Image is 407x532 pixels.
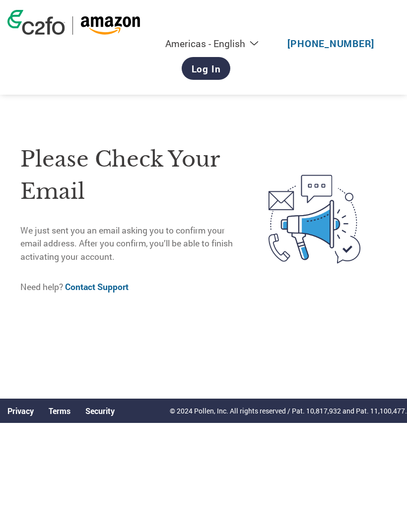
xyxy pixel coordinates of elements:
a: Privacy [7,406,34,416]
a: Terms [49,406,70,416]
img: c2fo logo [7,10,65,35]
p: Need help? [20,281,242,294]
a: Security [85,406,115,416]
p: © 2024 Pollen, Inc. All rights reserved / Pat. 10,817,932 and Pat. 11,100,477. [170,406,407,416]
img: Amazon [80,16,140,35]
h1: Please check your email [20,143,242,207]
p: We just sent you an email asking you to confirm your email address. After you confirm, you’ll be ... [20,224,242,263]
a: Log In [182,57,231,80]
a: Contact Support [65,281,129,293]
img: open-email [242,164,387,275]
a: [PHONE_NUMBER] [287,37,374,50]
